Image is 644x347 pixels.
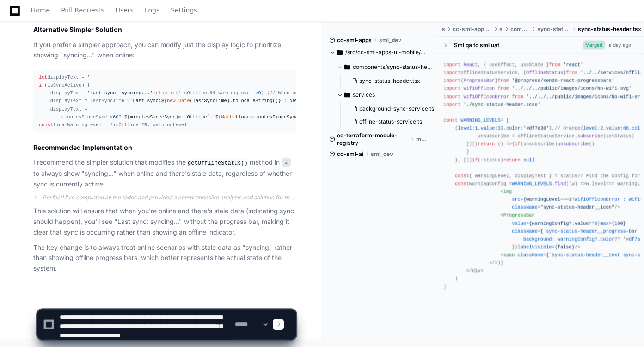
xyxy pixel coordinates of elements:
p: I recommend the simpler solution that modifies the method in to always show "syncing..." when onl... [33,157,296,189]
span: background: [523,236,555,242]
span: // When online but stale data, show syncing instead of offline indicator [270,90,475,95]
svg: Directory [344,89,350,100]
span: import [443,69,460,75]
span: unsubscribe [558,141,589,146]
span: src [512,196,520,202]
span: Pull Requests [61,7,104,13]
span: className [512,204,537,210]
span: import [443,77,460,83]
span: Merged [583,40,605,49]
span: ` m+ Offline` [122,114,210,119]
span: find [555,180,566,186]
span: max [600,220,608,225]
span: WARNING_LEVELS [512,180,552,186]
span: span [503,252,515,257]
span: ( ) => [569,180,586,186]
button: /src/cc-sml-apps-ui-mobile/src [330,44,428,59]
span: sync-status-header.tsx [578,25,641,32]
span: Date [178,98,190,103]
span: sync-status-header.tsx [359,77,420,84]
span: if [515,141,520,146]
span: {100} [612,220,626,225]
span: 2 [282,157,291,167]
p: If you prefer a simpler approach, you can modify just the display logic to prioritize showing "sy... [33,39,296,61]
button: offline-status-service.ts [348,115,434,128]
span: sync-status-header [537,25,570,32]
span: () => [497,141,512,146]
span: `Last sync: ` [130,98,284,103]
span: 33 [497,125,503,130]
span: sync-status-header__progress-bar [546,228,637,234]
span: from [497,85,509,91]
span: src [499,25,503,32]
span: cc-sml-apps-ui-mobile [453,25,492,32]
span: components/sync-status-header [353,63,435,70]
span: components [510,25,529,32]
span: { [540,228,543,234]
span: offline-status-service.ts [359,118,422,125]
span: Users [116,7,134,13]
span: './sync-status-header.scss' [463,101,540,107]
span: color [506,125,521,130]
span: const [443,117,458,123]
span: warningConfig [558,236,595,242]
span: from [497,77,509,83]
span: WifiOffIcon [463,85,495,91]
span: 3 [569,196,571,202]
span: "sync-status-header__icon" [540,204,614,210]
button: components/sync-status-header [337,59,435,74]
span: services [353,91,375,98]
span: from [549,62,560,67]
span: value [606,125,620,130]
span: ${ .floor(minutesSinceSync / )} [215,114,315,119]
span: React [463,62,478,67]
span: Settings [171,7,197,13]
span: '@progress/kendo-react-progressbars' [512,77,614,83]
span: : [623,196,626,202]
span: main [416,135,428,143]
span: const [455,180,469,186]
span: className [518,252,543,257]
span: value [512,220,526,225]
svg: Directory [344,61,350,72]
span: return [478,141,495,146]
svg: Directory [337,46,343,57]
span: labelVisible [518,244,552,249]
h2: Alternative Simpler Solution [33,25,296,34]
span: from [512,93,523,99]
span: null [523,156,535,162]
span: ${ (lastSyncTime).toLocaleString()} [161,98,281,103]
span: import [443,101,460,107]
button: background-sync-service.ts [348,102,434,115]
span: subscribe [577,133,603,138]
span: ${minutesSinceSync} [124,114,178,119]
div: , { useEffect, useState } offlineStatusService, { } { } = [ { : , : , : }, { : , : , : }, { : , :... [443,61,635,291]
span: '' [85,74,90,80]
span: if [472,156,478,162]
span: level [458,125,472,130]
span: import [443,62,460,67]
span: cc-sml-apps [337,36,372,43]
span: OfflineStatus [526,69,563,75]
div: Perfect! I've completed all the todos and provided a comprehensive analysis and solution for the ... [43,193,296,201]
span: import [443,93,460,99]
span: 60 [113,114,118,119]
span: 'Never synced' [287,98,326,103]
span: sync-status-header__text [552,252,620,257]
div: a day ago [609,41,631,48]
span: from [566,69,577,75]
span: WifiOffIconError [575,196,620,202]
span: w [572,180,575,186]
span: background-sync-service.ts [359,105,434,112]
span: 0 [595,220,597,225]
span: // Orange [555,125,580,130]
span: 'react' [563,62,583,67]
span: .color [597,236,614,242]
span: else [156,90,167,95]
span: ` h+ Offline` [213,114,347,119]
h2: Recommended Implementation [33,143,296,152]
span: Home [31,7,50,13]
span: sml_dev [379,36,401,43]
span: level [592,180,606,186]
span: src [442,25,445,32]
